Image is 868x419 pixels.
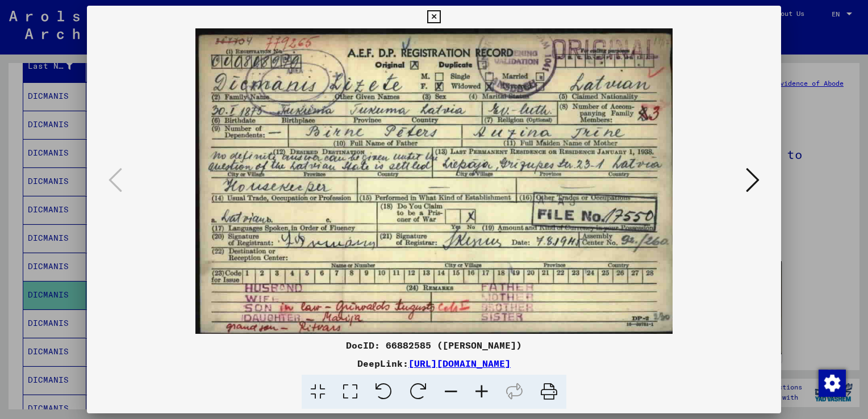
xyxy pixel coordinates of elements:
div: Change consent [818,369,845,396]
div: DeepLink: [87,357,781,370]
div: DocID: 66882585 ([PERSON_NAME]) [87,338,781,352]
a: [URL][DOMAIN_NAME] [408,358,511,369]
img: Change consent [819,370,846,397]
img: 001.jpg [126,28,742,334]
